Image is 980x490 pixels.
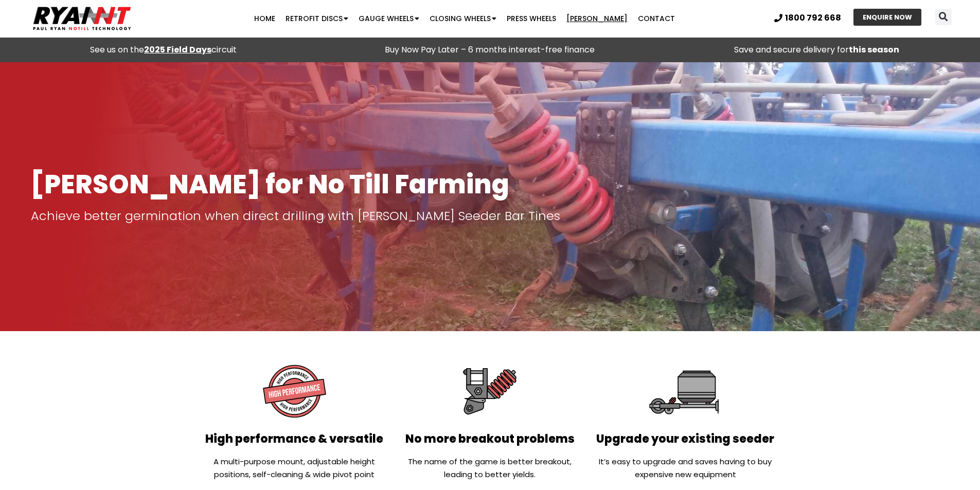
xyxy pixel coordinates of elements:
[280,8,353,29] a: Retrofit Discs
[190,8,739,29] nav: Menu
[648,354,722,428] img: Upgrade your existing seeder
[5,43,322,57] div: See us on the circuit
[353,8,424,29] a: Gauge Wheels
[593,455,778,481] p: It’s easy to upgrade and saves having to buy expensive new equipment
[31,170,949,198] h1: [PERSON_NAME] for No Till Farming
[502,8,561,29] a: Press Wheels
[863,14,912,21] span: ENQUIRE NOW
[561,8,633,29] a: [PERSON_NAME]
[633,8,680,29] a: Contact
[424,8,502,29] a: Closing Wheels
[397,455,582,481] p: The name of the game is better breakout, leading to better yields.
[397,433,582,445] h2: No more breakout problems
[249,8,280,29] a: Home
[144,44,211,56] a: 2025 Field Days
[31,3,134,34] img: Ryan NT logo
[258,354,332,428] img: High performance and versatile
[853,9,921,26] a: ENQUIRE NOW
[453,354,527,428] img: No more breakout problems
[332,43,648,57] p: Buy Now Pay Later – 6 months interest-free finance
[935,9,952,25] div: Search
[202,433,387,445] h2: High performance & versatile
[785,14,841,22] span: 1800 792 668
[202,455,387,481] p: A multi-purpose mount, adjustable height positions, self-cleaning & wide pivot point
[593,433,778,445] h2: Upgrade your existing seeder
[849,44,899,56] strong: this season
[658,43,975,57] p: Save and secure delivery for
[31,209,949,223] p: Achieve better germination when direct drilling with [PERSON_NAME] Seeder Bar Tines
[774,14,841,22] a: 1800 792 668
